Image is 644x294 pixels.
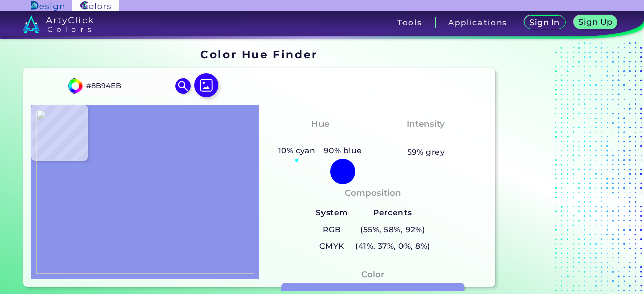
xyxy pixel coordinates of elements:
[83,79,176,93] input: type color..
[23,15,94,33] img: logo_artyclick_colors_white.svg
[407,146,445,159] h5: 59% grey
[312,221,351,238] h5: RGB
[531,19,558,26] h5: Sign In
[319,144,366,157] h5: 90% blue
[312,205,351,221] h5: System
[526,16,563,29] a: Sign In
[397,19,422,26] h3: Tools
[312,238,351,255] h5: CMYK
[194,73,218,97] img: icon picture
[448,19,507,26] h3: Applications
[200,47,317,62] h1: Color Hue Finder
[351,205,434,221] h5: Percents
[31,1,64,11] img: ArtyClick Design logo
[407,132,445,144] h3: Pastel
[361,267,384,282] h4: Color
[305,132,335,144] h3: Blue
[575,16,615,29] a: Sign Up
[311,117,329,131] h4: Hue
[499,44,625,290] iframe: Advertisement
[351,221,434,238] h5: (55%, 58%, 92%)
[345,186,401,201] h4: Composition
[407,117,445,131] h4: Intensity
[351,238,434,255] h5: (41%, 37%, 0%, 8%)
[175,78,190,93] img: icon search
[274,144,319,157] h5: 10% cyan
[36,110,254,274] img: 82125e75-9950-41f6-a7d3-a2fed1a1730f
[580,18,611,26] h5: Sign Up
